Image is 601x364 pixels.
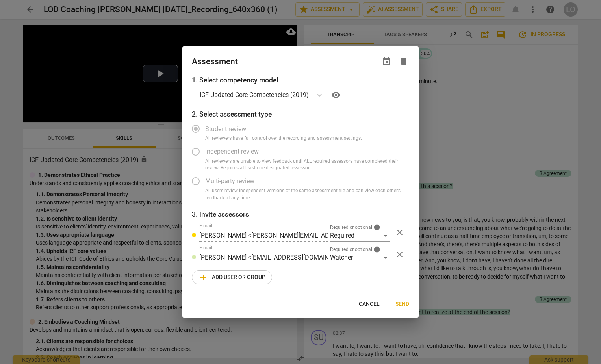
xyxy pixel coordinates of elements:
[382,57,391,66] span: event
[330,89,342,101] button: Help
[205,158,403,172] span: All reviewers are unable to view feedback until ALL required assessors have completed their revie...
[205,188,403,201] span: All users review independent versions of the same assessment file and can view each other’s feedb...
[330,251,390,264] div: Watcher
[198,273,265,282] span: Add user or group
[381,56,392,67] button: Due date
[389,297,416,311] button: Send
[199,223,212,228] label: E-mail
[192,209,409,219] h3: People will receive a link to the document to review.
[326,89,342,101] a: Help
[330,247,372,252] span: Required or optional
[199,229,328,242] input: Start typing to see a suggestion list
[199,251,328,264] input: Start typing to see a suggestion list
[205,124,246,134] span: Student review
[192,227,199,237] span: Review status: in progress
[192,270,272,284] button: Add
[192,119,409,201] div: Assessment type
[192,57,238,67] div: Assessment
[373,245,380,253] span: info
[373,223,380,230] span: info
[200,90,309,99] p: ICF Updated Core Competencies (2019)
[205,135,362,142] span: All reviewers have full control over the recording and assessment settings.
[395,228,404,237] span: close
[192,249,199,259] span: Review status: watcher
[395,250,404,259] span: close
[399,57,408,66] span: delete
[199,245,212,250] label: E-mail
[192,109,409,119] h3: 2. Select assessment type
[395,300,409,308] span: Send
[359,300,380,308] span: Cancel
[331,90,341,100] span: visibility
[330,229,390,242] div: Required
[205,147,259,156] span: Independent review
[390,223,409,242] button: Remove
[205,176,254,186] span: Multi-party review
[198,273,208,282] span: add
[390,245,409,264] button: Remove
[192,75,409,85] h3: 1. Select competency model
[352,297,386,311] button: Cancel
[330,225,372,230] span: Required or optional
